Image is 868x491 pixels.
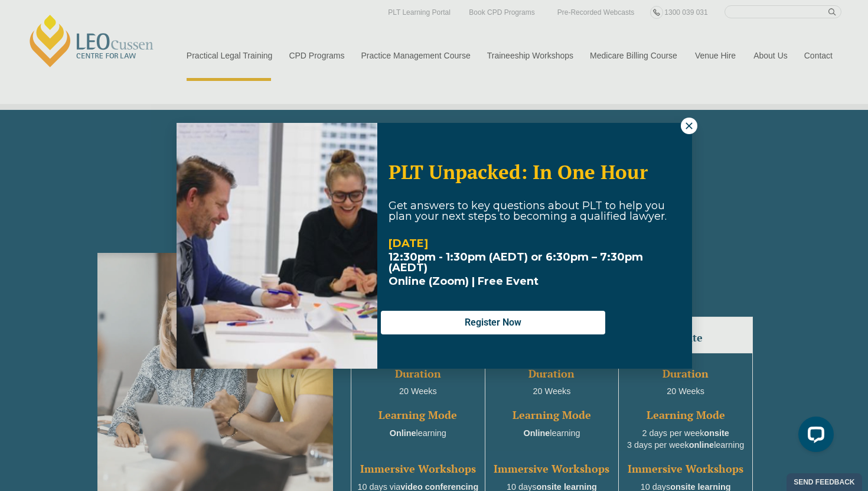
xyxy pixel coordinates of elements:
[389,275,539,288] span: Online (Zoom) | Free Event
[389,251,643,274] strong: 12:30pm - 1:30pm (AEDT) or 6:30pm – 7:30pm (AEDT)
[177,123,377,369] img: Woman in yellow blouse holding folders looking to the right and smiling
[389,199,667,223] span: Get answers to key questions about PLT to help you plan your next steps to becoming a qualified l...
[789,412,838,461] iframe: LiveChat chat widget
[681,118,697,134] button: Close
[389,159,648,184] span: PLT Unpacked: In One Hour
[389,237,428,250] strong: [DATE]
[381,311,605,334] button: Register Now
